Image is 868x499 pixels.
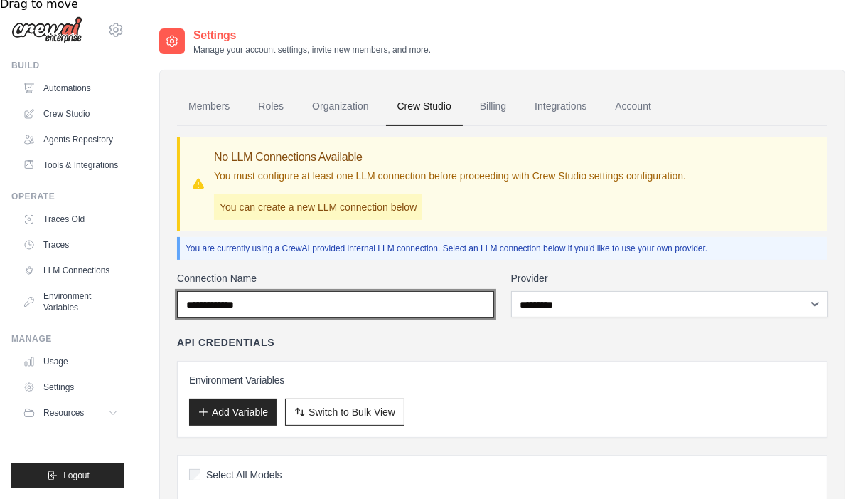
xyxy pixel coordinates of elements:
[177,271,494,285] label: Connection Name
[17,350,124,373] a: Usage
[17,208,124,231] a: Traces Old
[17,401,124,424] button: Resources
[177,335,274,350] h4: API Credentials
[17,233,124,256] a: Traces
[247,88,295,126] a: Roles
[214,149,686,166] h3: No LLM Connections Available
[523,88,598,126] a: Integrations
[797,431,868,499] iframe: Chat Widget
[17,103,124,125] a: Crew Studio
[189,469,200,480] input: Select All Models
[206,468,282,482] span: Select All Models
[301,88,380,126] a: Organization
[17,376,124,399] a: Settings
[214,169,686,183] p: You must configure at least one LLM connection before proceeding with Crew Studio settings config...
[17,259,124,282] a: LLM Connections
[285,399,404,426] button: Switch to Bulk View
[17,128,124,151] a: Agents Repository
[11,191,124,202] div: Operate
[11,463,124,488] button: Logout
[604,88,663,126] a: Account
[214,194,422,220] p: You can create a new LLM connection below
[17,285,124,319] a: Environment Variables
[189,373,815,387] h3: Environment Variables
[193,44,431,56] p: Manage your account settings, invite new members, and more.
[189,399,277,426] button: Add Variable
[309,405,395,419] span: Switch to Bulk View
[386,88,463,126] a: Crew Studio
[63,470,90,481] span: Logout
[193,27,431,44] h2: Settings
[43,407,84,419] span: Resources
[11,60,124,71] div: Build
[17,77,124,100] a: Automations
[177,88,241,126] a: Members
[468,88,518,126] a: Billing
[511,271,828,285] label: Provider
[186,243,822,254] p: You are currently using a CrewAI provided internal LLM connection. Select an LLM connection below...
[11,333,124,345] div: Manage
[11,16,82,43] img: Logo
[17,154,124,177] a: Tools & Integrations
